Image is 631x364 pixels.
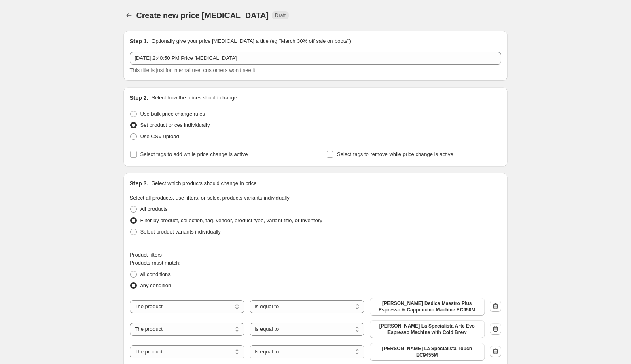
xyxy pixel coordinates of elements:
h2: Step 3. [130,179,148,187]
p: Optionally give your price [MEDICAL_DATA] a title (eg "March 30% off sale on boots") [151,37,351,45]
span: [PERSON_NAME] Dedica Maestro Plus Espresso & Cappuccino Machine EC950M [375,300,480,313]
span: This title is just for internal use, customers won't see it [130,67,255,73]
h2: Step 1. [130,37,148,45]
span: Use bulk price change rules [140,111,205,117]
p: Select how the prices should change [151,94,237,102]
span: Create new price [MEDICAL_DATA] [136,11,269,20]
button: De'Longhi Dedica Maestro Plus Espresso & Cappuccino Machine EC950M [370,298,485,316]
span: Select tags to add while price change is active [140,151,248,157]
span: Set product prices individually [140,122,210,128]
span: Use CSV upload [140,133,179,139]
span: Products must match: [130,260,181,266]
span: all conditions [140,271,171,277]
span: Filter by product, collection, tag, vendor, product type, variant title, or inventory [140,217,322,223]
p: Select which products should change in price [151,179,256,187]
div: Product filters [130,251,501,259]
button: De'Longhi La Specialista Touch EC9455M [370,343,485,361]
button: Price change jobs [123,10,135,21]
input: 30% off holiday sale [130,52,501,65]
button: De'Longhi La Specialista Arte Evo Espresso Machine with Cold Brew [370,320,485,338]
span: Select all products, use filters, or select products variants individually [130,195,290,201]
h2: Step 2. [130,94,148,102]
span: any condition [140,282,172,288]
span: All products [140,206,168,212]
span: [PERSON_NAME] La Specialista Arte Evo Espresso Machine with Cold Brew [375,323,480,336]
span: Draft [275,12,286,19]
span: Select tags to remove while price change is active [337,151,453,157]
span: [PERSON_NAME] La Specialista Touch EC9455M [375,345,480,358]
span: Select product variants individually [140,229,221,235]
